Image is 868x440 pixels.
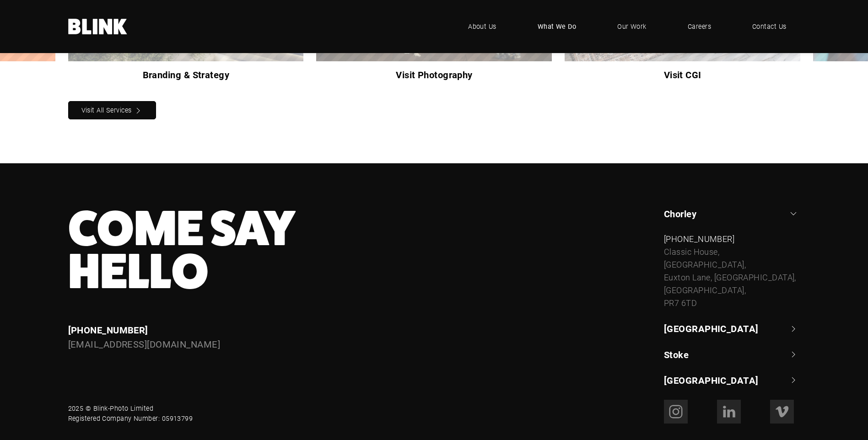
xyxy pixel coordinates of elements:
a: About Us [454,13,510,40]
a: What We Do [524,13,590,40]
a: Careers [674,13,725,40]
a: [PHONE_NUMBER] [664,233,734,244]
div: 2025 © Blink-Photo Limited Registered Company Number: 05913799 [68,403,193,423]
span: Contact Us [752,21,787,32]
span: What We Do [538,21,577,32]
nobr: Visit All Services [81,106,132,114]
a: [GEOGRAPHIC_DATA] [664,322,800,335]
h3: Visit Photography [316,67,552,81]
a: [EMAIL_ADDRESS][DOMAIN_NAME] [68,338,221,350]
div: Chorley [664,233,800,309]
div: Classic House, [GEOGRAPHIC_DATA], Euxton Lane, [GEOGRAPHIC_DATA], [GEOGRAPHIC_DATA], PR7 6TD [664,246,800,309]
a: Our Work [604,13,660,40]
a: [GEOGRAPHIC_DATA] [664,374,800,386]
a: Home [68,19,128,34]
a: Contact Us [739,13,800,40]
a: Visit All Services [68,101,156,119]
h3: Branding & Strategy [68,67,304,81]
h3: Visit CGI [565,67,800,81]
span: About Us [468,21,496,32]
a: Stoke [664,348,800,361]
span: Our Work [617,21,647,32]
span: Careers [688,21,711,32]
a: [PHONE_NUMBER] [68,324,148,336]
a: Chorley [664,207,800,220]
h3: Come Say Hello [68,207,502,293]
